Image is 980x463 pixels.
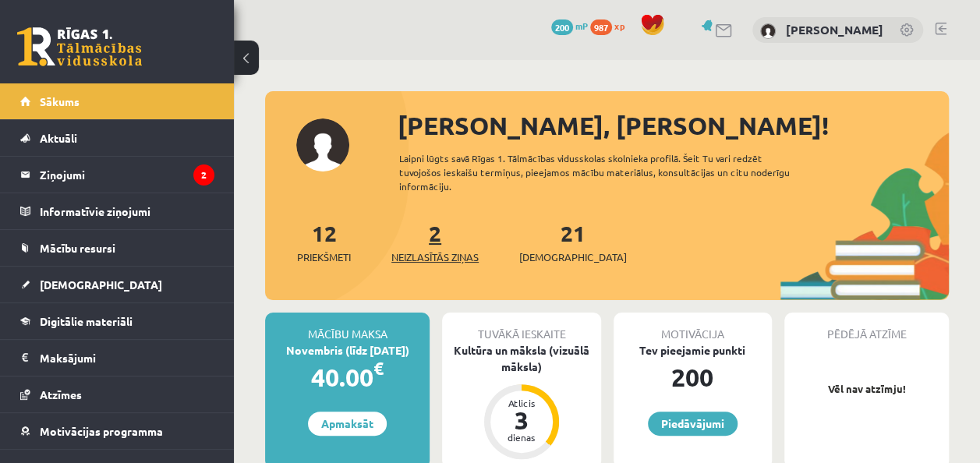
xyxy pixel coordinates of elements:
p: Vēl nav atzīmju! [792,381,941,397]
a: Ziņojumi2 [20,157,214,193]
span: Neizlasītās ziņas [391,249,479,265]
a: 987 xp [590,19,632,32]
a: Mācību resursi [20,230,214,266]
span: 987 [590,19,612,35]
div: Pēdējā atzīme [784,313,949,342]
div: Kultūra un māksla (vizuālā māksla) [442,342,600,375]
legend: Maksājumi [40,340,214,376]
i: 2 [193,164,214,186]
span: mP [575,19,588,32]
span: € [373,357,384,380]
div: 40.00 [265,359,430,396]
div: Tuvākā ieskaite [442,313,600,342]
a: Sākums [20,83,214,119]
div: Mācību maksa [265,313,430,342]
a: Informatīvie ziņojumi [20,193,214,229]
div: Novembris (līdz [DATE]) [265,342,430,359]
span: Motivācijas programma [40,424,163,438]
a: [DEMOGRAPHIC_DATA] [20,267,214,302]
div: Tev pieejamie punkti [614,342,772,359]
span: Aktuāli [40,131,77,145]
a: Atzīmes [20,376,214,412]
img: Irēna Staģe [760,23,776,39]
div: Atlicis [498,398,545,408]
span: Priekšmeti [297,249,351,265]
span: Mācību resursi [40,241,115,255]
div: dienas [498,433,545,442]
a: Aktuāli [20,120,214,156]
a: Apmaksāt [308,412,387,436]
span: Digitālie materiāli [40,314,133,328]
span: Sākums [40,94,80,108]
span: xp [614,19,624,32]
div: 3 [498,408,545,433]
span: 200 [551,19,573,35]
a: Motivācijas programma [20,413,214,449]
span: [DEMOGRAPHIC_DATA] [40,277,162,292]
a: Maksājumi [20,340,214,376]
a: [PERSON_NAME] [786,22,883,37]
div: 200 [614,359,772,396]
a: 21[DEMOGRAPHIC_DATA] [519,219,627,265]
div: Motivācija [614,313,772,342]
a: Piedāvājumi [648,412,738,436]
a: Kultūra un māksla (vizuālā māksla) Atlicis 3 dienas [442,342,600,461]
div: Laipni lūgts savā Rīgas 1. Tālmācības vidusskolas skolnieka profilā. Šeit Tu vari redzēt tuvojošo... [399,151,809,193]
div: [PERSON_NAME], [PERSON_NAME]! [398,107,949,144]
span: [DEMOGRAPHIC_DATA] [519,249,627,265]
a: 12Priekšmeti [297,219,351,265]
a: Digitālie materiāli [20,303,214,339]
legend: Informatīvie ziņojumi [40,193,214,229]
span: Atzīmes [40,387,82,401]
a: 200 mP [551,19,588,32]
a: Rīgas 1. Tālmācības vidusskola [17,27,142,66]
a: 2Neizlasītās ziņas [391,219,479,265]
legend: Ziņojumi [40,157,214,193]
